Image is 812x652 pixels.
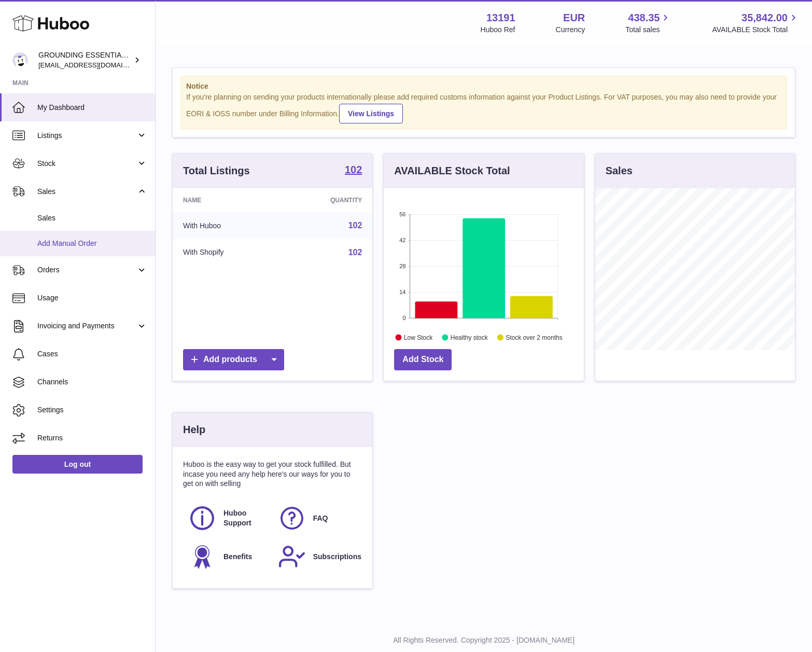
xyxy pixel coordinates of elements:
span: Sales [37,187,136,197]
th: Quantity [281,188,373,212]
a: FAQ [278,504,357,532]
h3: Total Listings [183,164,250,178]
span: Invoicing and Payments [37,321,136,331]
span: FAQ [313,514,328,523]
a: Log out [12,455,143,474]
span: [EMAIL_ADDRESS][DOMAIN_NAME] [38,61,152,69]
span: Huboo Support [223,508,267,528]
span: Returns [37,433,147,443]
span: AVAILABLE Stock Total [712,25,800,35]
text: Healthy stock [451,334,488,341]
text: Low Stock [404,334,433,341]
h3: Sales [606,164,633,178]
span: My Dashboard [37,103,147,113]
text: 42 [400,237,406,243]
span: Benefits [223,552,252,562]
span: Sales [37,213,147,223]
span: Stock [37,159,136,169]
td: With Shopify [173,239,281,266]
strong: 102 [345,164,362,175]
text: 28 [400,263,406,269]
span: Channels [37,377,147,387]
div: If you're planning on sending your products internationally please add required customs informati... [186,92,781,123]
a: Add Stock [394,349,452,370]
p: Huboo is the easy way to get your stock fulfilled. But incase you need any help here's our ways f... [183,460,362,489]
h3: AVAILABLE Stock Total [394,164,510,178]
span: Orders [37,265,136,275]
strong: Notice [186,81,781,91]
text: Stock over 2 months [506,334,563,341]
span: Subscriptions [313,552,361,562]
td: With Huboo [173,212,281,239]
img: espenwkopperud@gmail.com [12,52,28,68]
a: 102 [348,248,362,257]
span: Listings [37,131,136,141]
a: 102 [348,221,362,230]
span: Usage [37,293,147,303]
strong: EUR [563,11,585,25]
a: Subscriptions [278,543,357,571]
text: 0 [403,315,406,321]
a: View Listings [339,104,403,123]
a: Benefits [188,543,268,571]
a: Add products [183,349,284,370]
div: Currency [556,25,585,35]
span: Cases [37,349,147,359]
h3: Help [183,423,205,437]
text: 56 [400,211,406,217]
p: All Rights Reserved. Copyright 2025 - [DOMAIN_NAME] [164,635,804,645]
span: 35,842.00 [741,11,788,25]
span: Add Manual Order [37,239,147,248]
span: 438.35 [628,11,660,25]
span: Settings [37,405,147,415]
div: Huboo Ref [481,25,515,35]
div: GROUNDING ESSENTIALS INTERNATIONAL SLU [38,50,132,70]
a: Huboo Support [188,504,268,532]
a: 35,842.00 AVAILABLE Stock Total [712,11,800,35]
a: 438.35 Total sales [625,11,671,35]
strong: 13191 [486,11,515,25]
th: Name [173,188,281,212]
span: Total sales [625,25,671,35]
a: 102 [345,164,362,177]
text: 14 [400,289,406,295]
